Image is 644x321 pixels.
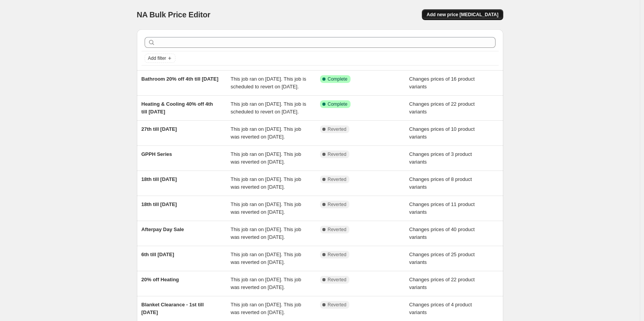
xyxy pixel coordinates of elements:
[142,176,177,182] span: 18th till [DATE]
[231,76,306,90] span: This job ran on [DATE]. This job is scheduled to revert on [DATE].
[328,176,347,182] span: Reverted
[422,9,503,20] button: Add new price [MEDICAL_DATA]
[142,101,213,115] span: Heating & Cooling 40% off 4th till [DATE]
[409,201,475,215] span: Changes prices of 11 product variants
[328,101,347,107] span: Complete
[142,76,219,82] span: Bathroom 20% off 4th till [DATE]
[409,76,475,90] span: Changes prices of 16 product variants
[145,54,175,63] button: Add filter
[409,226,475,240] span: Changes prices of 40 product variants
[142,302,204,315] span: Blanket Clearance - 1st till [DATE]
[328,226,347,233] span: Reverted
[328,252,347,258] span: Reverted
[409,252,475,265] span: Changes prices of 25 product variants
[137,10,211,19] span: NA Bulk Price Editor
[328,277,347,283] span: Reverted
[409,151,472,165] span: Changes prices of 3 product variants
[142,226,184,232] span: Afterpay Day Sale
[142,126,177,132] span: 27th till [DATE]
[231,201,301,215] span: This job ran on [DATE]. This job was reverted on [DATE].
[328,76,347,82] span: Complete
[409,277,475,290] span: Changes prices of 22 product variants
[231,126,301,140] span: This job ran on [DATE]. This job was reverted on [DATE].
[231,151,301,165] span: This job ran on [DATE]. This job was reverted on [DATE].
[231,226,301,240] span: This job ran on [DATE]. This job was reverted on [DATE].
[231,176,301,190] span: This job ran on [DATE]. This job was reverted on [DATE].
[231,252,301,265] span: This job ran on [DATE]. This job was reverted on [DATE].
[231,277,301,290] span: This job ran on [DATE]. This job was reverted on [DATE].
[142,201,177,207] span: 18th till [DATE]
[409,302,472,315] span: Changes prices of 4 product variants
[231,302,301,315] span: This job ran on [DATE]. This job was reverted on [DATE].
[142,277,179,282] span: 20% off Heating
[328,126,347,132] span: Reverted
[409,126,475,140] span: Changes prices of 10 product variants
[328,302,347,308] span: Reverted
[409,101,475,115] span: Changes prices of 22 product variants
[427,12,498,18] span: Add new price [MEDICAL_DATA]
[409,176,472,190] span: Changes prices of 8 product variants
[328,201,347,208] span: Reverted
[142,151,172,157] span: GPPH Series
[231,101,306,115] span: This job ran on [DATE]. This job is scheduled to revert on [DATE].
[148,55,166,61] span: Add filter
[142,252,174,257] span: 6th till [DATE]
[328,151,347,157] span: Reverted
